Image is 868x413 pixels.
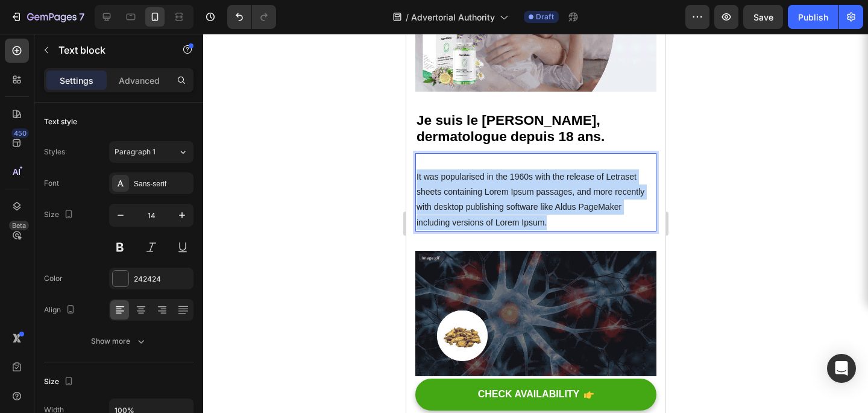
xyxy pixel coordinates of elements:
button: Paragraph 1 [109,141,193,163]
button: Show more [44,330,193,352]
iframe: Design area [406,34,665,413]
span: / [406,11,409,24]
div: Color [44,273,63,284]
span: Paragraph 1 [115,147,156,157]
div: Size [44,207,76,223]
span: Advertorial Authority [411,11,495,24]
div: 450 [11,128,29,138]
div: Open Intercom Messenger [827,354,856,383]
p: 7 [79,10,84,24]
button: 7 [5,5,90,29]
div: Publish [798,11,828,24]
span: Draft [536,11,554,22]
p: Settings [60,74,93,87]
div: Show more [91,335,147,347]
div: Font [44,178,59,189]
div: Beta [9,221,29,230]
div: Align [44,302,78,318]
button: Save [743,5,783,29]
div: Undo/Redo [227,5,276,29]
div: Styles [44,147,65,157]
button: Publish [788,5,838,29]
p: Advanced [119,74,160,87]
p: Text block [58,43,161,57]
span: Save [753,12,773,22]
div: Sans-serif [134,178,190,189]
div: 242424 [134,274,190,285]
div: Size [44,374,76,390]
div: Text style [44,116,77,127]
